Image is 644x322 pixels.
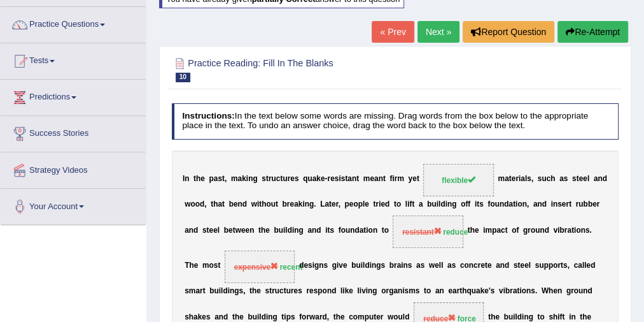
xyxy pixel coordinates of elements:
b: a [533,200,538,209]
b: t [222,174,225,183]
b: s [218,174,222,183]
b: i [366,226,368,235]
b: t [276,200,278,209]
b: s [308,261,312,270]
b: e [475,226,479,235]
b: a [307,226,312,235]
b: p [209,174,213,183]
b: t [477,200,479,209]
b: n [447,200,452,209]
b: i [550,200,552,209]
b: i [379,200,381,209]
b: s [527,174,531,183]
b: a [294,200,298,209]
b: n [319,261,323,270]
b: a [360,226,364,235]
b: n [379,174,383,183]
b: a [416,261,421,270]
b: h [550,174,555,183]
b: n [553,200,557,209]
b: o [461,200,465,209]
b: g [452,200,456,209]
b: a [508,200,513,209]
h4: In the text below some words are missing. Drag words from the box below to the appropriate place ... [172,103,619,140]
b: s [323,261,328,270]
b: d [354,226,359,235]
b: o [490,200,494,209]
button: Re-Attempt [557,21,628,43]
b: u [283,174,287,183]
b: n [352,174,356,183]
b: , [527,200,529,209]
b: s [262,174,266,183]
b: t [382,226,384,235]
b: e [370,174,374,183]
b: r [566,200,569,209]
b: s [381,261,385,270]
b: m [231,174,238,183]
b: h [196,174,200,183]
b: d [193,226,198,235]
b: m [363,174,370,183]
b: o [190,200,195,209]
b: , [204,200,206,209]
b: t [394,200,396,209]
b: b [282,200,286,209]
b: i [257,200,259,209]
b: i [312,261,314,270]
a: Success Stories [1,116,146,148]
b: a [325,200,329,209]
b: r [564,226,568,235]
b: o [195,200,200,209]
b: e [234,200,238,209]
b: d [545,226,549,235]
b: t [577,174,579,183]
b: f [389,174,392,183]
b: c [276,174,281,183]
b: u [495,200,500,209]
b: e [435,261,439,270]
b: u [356,261,360,270]
span: Drop target [423,164,494,196]
b: t [383,174,386,183]
b: e [343,261,347,270]
b: u [431,200,436,209]
b: d [385,200,389,209]
b: d [542,200,547,209]
b: e [209,226,214,235]
b: n [312,226,316,235]
b: g [314,261,319,270]
b: t [233,226,235,235]
a: Predictions [1,80,146,112]
b: s [330,226,334,235]
b: e [562,200,566,209]
b: a [419,200,423,209]
b: i [515,200,517,209]
b: r [327,174,330,183]
b: i [337,261,339,270]
b: , [225,174,227,183]
b: t [571,226,574,235]
b: a [594,174,598,183]
b: . [589,226,591,235]
b: b [389,261,394,270]
b: r [336,200,339,209]
b: h [261,226,265,235]
b: t [417,174,419,183]
b: t [468,226,470,235]
b: b [583,200,587,209]
b: l [438,200,440,209]
b: t [329,200,332,209]
b: o [266,200,270,209]
b: f [465,200,468,209]
b: n [249,226,254,235]
b: i [392,174,394,183]
span: 10 [176,73,190,82]
b: e [592,200,597,209]
b: n [185,174,189,183]
b: u [307,174,312,183]
b: o [353,200,358,209]
b: t [259,200,262,209]
b: d [440,200,445,209]
b: p [344,200,349,209]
